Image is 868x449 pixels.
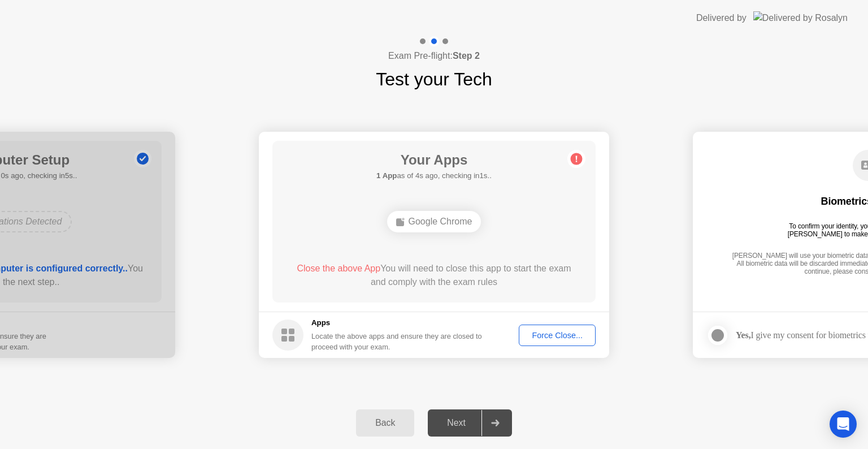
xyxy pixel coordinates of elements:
[388,49,480,63] h4: Exam Pre-flight:
[376,171,397,180] b: 1 App
[311,331,483,352] div: Locate the above apps and ensure they are closed to proceed with your exam.
[376,66,492,93] h1: Test your Tech
[359,418,411,428] div: Back
[376,150,492,170] h1: Your Apps
[387,211,481,232] div: Google Chrome
[428,409,512,437] button: Next
[830,411,857,438] div: Open Intercom Messenger
[289,262,580,289] div: You will need to close this app to start the exam and comply with the exam rules
[297,264,380,273] span: Close the above App
[736,330,750,340] strong: Yes,
[519,325,596,346] button: Force Close...
[696,11,747,25] div: Delivered by
[453,51,480,61] b: Step 2
[523,331,592,340] div: Force Close...
[376,170,492,182] h5: as of 4s ago, checking in1s..
[431,418,481,428] div: Next
[356,409,414,437] button: Back
[753,11,848,24] img: Delivered by Rosalyn
[311,317,483,329] h5: Apps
